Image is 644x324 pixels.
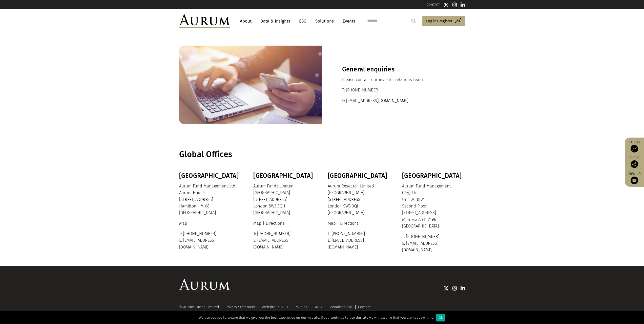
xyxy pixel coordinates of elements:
[444,286,449,291] img: Twitter icon
[328,221,337,226] a: Map
[328,183,389,216] p: Aurum Research Limited [GEOGRAPHIC_DATA] [STREET_ADDRESS] London SW3 3QH [GEOGRAPHIC_DATA]
[631,177,638,184] img: Sign up to our newsletter
[253,220,315,227] p: |
[328,231,389,251] p: T: [PHONE_NUMBER] E: [EMAIL_ADDRESS][DOMAIN_NAME]
[408,16,419,26] input: Submit
[313,16,336,26] a: Solutions
[342,66,445,73] h3: General enquiries
[253,172,315,180] h3: [GEOGRAPHIC_DATA]
[436,314,445,321] div: Ok
[631,160,638,168] img: Share this post
[402,172,464,180] h3: [GEOGRAPHIC_DATA]
[179,221,189,226] a: Map
[237,16,254,26] a: About
[225,305,256,309] a: Privacy Statement
[627,156,641,168] div: Share
[461,2,465,7] img: Linkedin icon
[402,233,464,253] p: T: [PHONE_NUMBER] E: [EMAIL_ADDRESS][DOMAIN_NAME]
[179,305,222,309] div: © Aurum Funds Limited
[328,172,389,180] h3: [GEOGRAPHIC_DATA]
[627,140,641,153] a: Funds
[179,231,241,251] p: T: [PHONE_NUMBER] E: [EMAIL_ADDRESS][DOMAIN_NAME]
[627,172,641,184] a: Sign up
[342,98,445,104] p: E: [EMAIL_ADDRESS][DOMAIN_NAME]
[631,145,638,153] img: Access Funds
[402,183,464,230] p: Aurum Fund Management (Pty) Ltd Unit 20 & 21 Second Floor [STREET_ADDRESS] Melrose Arch 2196 [GEO...
[339,221,360,226] a: Directions
[342,77,445,83] p: Please contact our investor relations team.
[426,18,452,24] span: Log in/Register
[297,16,309,26] a: ESG
[179,172,241,180] h3: [GEOGRAPHIC_DATA]
[340,16,355,26] a: Events
[253,231,315,251] p: T: [PHONE_NUMBER] E: [EMAIL_ADDRESS][DOMAIN_NAME]
[262,305,288,309] a: Website Ts & Cs
[314,305,322,309] a: FATCA
[328,220,389,227] p: |
[358,305,371,309] a: Contact
[422,16,465,27] a: Log in/Register
[461,286,465,291] img: Linkedin icon
[452,286,457,291] img: Instagram icon
[452,2,457,7] img: Instagram icon
[179,149,464,159] h1: Global Offices
[253,183,315,216] p: Aurum Funds Limited [GEOGRAPHIC_DATA] [STREET_ADDRESS] London SW3 3QH [GEOGRAPHIC_DATA]
[179,183,241,216] p: Aurum Fund Management Ltd. Aurum House [STREET_ADDRESS] Hamilton HM 08 [GEOGRAPHIC_DATA]
[444,2,449,7] img: Twitter icon
[258,16,293,26] a: Data & Insights
[179,14,230,28] img: Aurum
[179,279,230,293] img: Aurum Logo
[253,221,263,226] a: Map
[342,87,445,93] p: T: [PHONE_NUMBER]
[179,305,465,320] div: This website is operated by Aurum Funds Limited, authorised and regulated by the Financial Conduc...
[295,305,307,309] a: Policies
[329,305,352,309] a: Sustainability
[264,221,286,226] a: Directions
[427,3,440,7] a: CONTACT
